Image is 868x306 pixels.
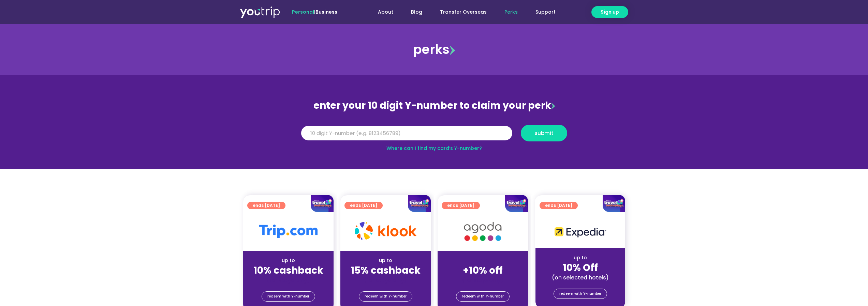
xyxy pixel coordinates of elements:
[351,264,421,277] strong: 15% cashback
[346,277,425,284] div: (for stays only)
[253,264,323,277] strong: 10% cashback
[346,257,425,264] div: up to
[315,9,337,15] a: Business
[267,292,309,301] span: redeem with Y-number
[521,125,567,141] button: submit
[463,264,503,277] strong: +10% off
[591,6,628,18] a: Sign up
[301,126,512,141] input: 10 digit Y-number (e.g. 8123456789)
[431,6,496,18] a: Transfer Overseas
[402,6,431,18] a: Blog
[456,291,510,302] a: redeem with Y-number
[559,289,601,299] span: redeem with Y-number
[496,6,527,18] a: Perks
[298,97,571,114] div: enter your 10 digit Y-number to claim your perk
[601,9,619,16] span: Sign up
[476,257,489,264] span: up to
[541,254,620,261] div: up to
[365,292,407,301] span: redeem with Y-number
[554,289,607,299] a: redeem with Y-number
[262,291,315,302] a: redeem with Y-number
[369,6,402,18] a: About
[359,291,412,302] a: redeem with Y-number
[443,277,523,284] div: (for stays only)
[534,131,554,136] span: submit
[292,9,337,15] span: |
[386,145,482,152] a: Where can I find my card’s Y-number?
[249,257,328,264] div: up to
[249,277,328,284] div: (for stays only)
[541,274,620,281] div: (on selected hotels)
[527,6,564,18] a: Support
[563,261,598,274] strong: 10% Off
[301,125,567,147] form: Y Number
[462,292,504,301] span: redeem with Y-number
[292,9,314,15] span: Personal
[356,6,564,18] nav: Menu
